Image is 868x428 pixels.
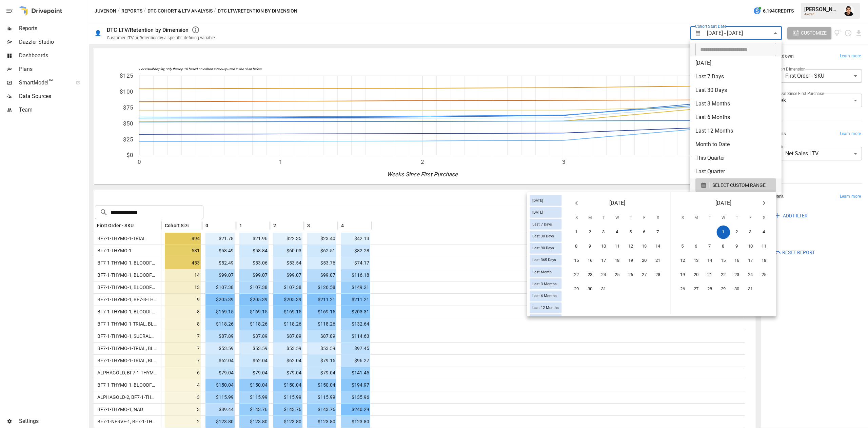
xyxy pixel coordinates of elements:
span: Last 7 Days [530,222,555,227]
span: [DATE] [530,198,546,202]
li: Last 12 Months [690,124,782,138]
div: Last 30 Days [530,231,561,241]
button: 26 [624,268,638,282]
button: 2 [730,226,744,239]
button: 18 [611,254,624,268]
button: 6 [690,240,703,253]
div: Last 7 Days [530,219,561,230]
div: [DATE] [530,207,561,218]
span: [DATE] [609,198,625,208]
button: 23 [584,268,597,282]
span: Sunday [676,211,689,225]
span: Monday [584,211,596,225]
button: 9 [584,240,597,253]
div: [DATE] [530,195,561,206]
button: 3 [597,226,611,239]
li: Last 30 Days [690,83,782,97]
button: 7 [651,226,665,239]
button: 23 [730,268,744,282]
button: 29 [570,283,584,296]
button: 14 [703,254,717,268]
button: 3 [744,226,757,239]
button: 30 [730,283,744,296]
button: 15 [570,254,584,268]
button: 20 [638,254,651,268]
button: 9 [730,240,744,253]
li: This Quarter [690,151,782,165]
button: 28 [703,283,717,296]
button: 8 [570,240,584,253]
button: 26 [676,283,690,296]
span: Friday [744,211,756,225]
button: 25 [611,268,624,282]
button: 2 [584,226,597,239]
button: 10 [597,240,611,253]
span: Tuesday [704,211,716,225]
button: 12 [624,240,638,253]
button: 25 [757,268,771,282]
button: 7 [703,240,717,253]
div: Last 6 Months [530,290,561,301]
button: 5 [676,240,690,253]
span: Sunday [570,211,583,225]
span: Tuesday [597,211,610,225]
button: 15 [717,254,730,268]
button: 31 [744,283,757,296]
button: 1 [570,226,584,239]
span: Friday [638,211,650,225]
button: 14 [651,240,665,253]
button: 11 [757,240,771,253]
div: Last Year [530,314,561,325]
button: 18 [757,254,771,268]
button: 30 [584,283,597,296]
li: Month to Date [690,138,782,151]
button: 28 [651,268,665,282]
button: 6 [638,226,651,239]
button: 17 [597,254,611,268]
span: Wednesday [717,211,729,225]
button: 27 [690,283,703,296]
div: Last 12 Months [530,302,561,313]
button: 24 [744,268,757,282]
button: 1 [717,226,730,239]
li: Last 3 Months [690,97,782,111]
button: 19 [624,254,638,268]
span: Last 12 Months [530,306,561,310]
span: Last 6 Months [530,294,559,298]
li: Last Quarter [690,165,782,178]
span: Last Month [530,270,554,274]
button: 12 [676,254,690,268]
button: 22 [717,268,730,282]
button: 8 [717,240,730,253]
span: Thursday [731,211,743,225]
button: Next month [757,196,771,210]
div: Last 365 Days [530,255,561,266]
div: Last Month [530,267,561,277]
span: Saturday [758,211,770,225]
button: 20 [690,268,703,282]
button: Previous month [570,196,583,210]
button: 5 [624,226,638,239]
button: 4 [757,226,771,239]
button: 13 [690,254,703,268]
button: 10 [744,240,757,253]
button: 27 [638,268,651,282]
div: Last 3 Months [530,278,561,289]
button: 13 [638,240,651,253]
span: Last 365 Days [530,258,559,262]
li: Last 6 Months [690,111,782,124]
button: 22 [570,268,584,282]
button: 24 [597,268,611,282]
button: 19 [676,268,690,282]
span: Monday [690,211,702,225]
span: Last 30 Days [530,234,557,238]
span: Thursday [625,211,637,225]
button: 21 [703,268,717,282]
li: Last 7 Days [690,70,782,83]
button: 31 [597,283,611,296]
li: [DATE] [690,56,782,70]
span: Last 3 Months [530,281,559,286]
div: Last 90 Days [530,242,561,253]
button: 17 [744,254,757,268]
button: 16 [730,254,744,268]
